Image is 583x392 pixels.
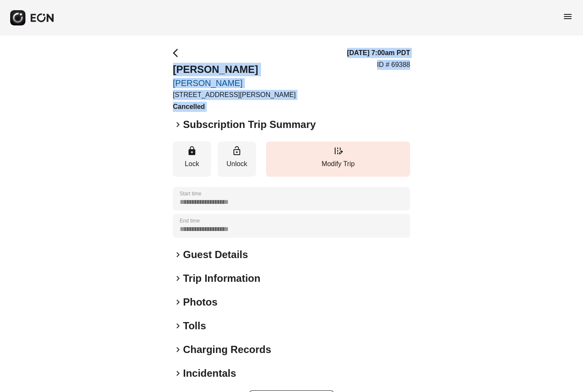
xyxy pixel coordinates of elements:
[183,118,316,131] h2: Subscription Trip Summary
[183,272,261,285] h2: Trip Information
[377,60,410,70] p: ID # 69388
[173,120,183,130] span: keyboard_arrow_right
[218,142,256,177] button: Unlock
[173,321,183,331] span: keyboard_arrow_right
[183,319,206,333] h2: Tolls
[222,159,252,169] p: Unlock
[173,90,296,100] p: [STREET_ADDRESS][PERSON_NAME]
[173,345,183,355] span: keyboard_arrow_right
[173,78,296,88] a: [PERSON_NAME]
[183,367,236,380] h2: Incidentals
[270,159,406,169] p: Modify Trip
[173,63,296,76] h2: [PERSON_NAME]
[173,102,296,112] h3: Cancelled
[232,146,242,156] span: lock_open
[183,343,271,356] h2: Charging Records
[183,295,217,309] h2: Photos
[183,248,248,261] h2: Guest Details
[347,48,410,58] h3: [DATE] 7:00am PDT
[187,146,197,156] span: lock
[177,159,207,169] p: Lock
[266,142,410,177] button: Modify Trip
[173,250,183,260] span: keyboard_arrow_right
[173,142,211,177] button: Lock
[173,297,183,307] span: keyboard_arrow_right
[333,146,343,156] span: edit_road
[173,273,183,284] span: keyboard_arrow_right
[173,48,183,58] span: arrow_back_ios
[563,11,573,22] span: menu
[173,368,183,378] span: keyboard_arrow_right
